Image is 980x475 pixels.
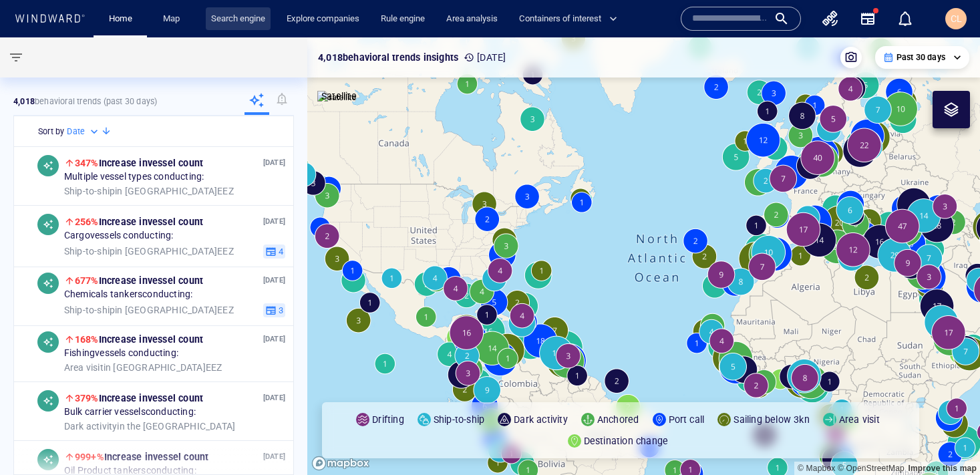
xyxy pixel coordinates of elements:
[733,412,809,428] p: Sailing below 3kn
[64,230,174,242] span: Cargo vessels conducting:
[75,334,99,345] span: 168%
[152,7,195,31] button: Map
[64,171,204,183] span: Multiple vessel types conducting:
[64,420,235,432] span: in the [GEOGRAPHIC_DATA]
[64,406,196,418] span: Bulk carrier vessels conducting:
[464,49,506,65] p: [DATE]
[943,5,969,32] button: CL
[75,334,203,345] span: Increase in vessel count
[597,412,639,428] p: Anchored
[669,412,705,428] p: Port call
[311,456,370,471] a: Mapbox logo
[519,11,617,27] span: Containers of interest
[206,7,271,31] a: Search engine
[75,393,99,404] span: 379%
[839,412,880,428] p: Area visit
[375,7,430,31] a: Rule engine
[263,333,285,345] p: [DATE]
[321,88,357,104] p: Satellite
[13,96,157,108] p: behavioral trends (Past 30 days)
[13,96,35,106] strong: 4,018
[64,304,234,316] span: in [GEOGRAPHIC_DATA] EEZ
[75,158,99,168] span: 347%
[64,304,115,315] span: Ship-to-ship
[99,7,142,31] button: Home
[307,37,980,475] canvas: Map
[67,125,101,138] div: Date
[263,244,285,259] button: 4
[64,420,118,431] span: Dark activity
[897,11,913,27] div: Notification center
[263,391,285,404] p: [DATE]
[883,51,961,63] div: Past 30 days
[67,125,85,138] h6: Date
[64,245,115,256] span: Ship-to-ship
[798,464,835,473] a: Mapbox
[318,49,458,65] p: 4,018 behavioral trends insights
[514,412,568,428] p: Dark activity
[75,393,203,404] span: Increase in vessel count
[584,433,669,449] p: Destination change
[838,464,905,473] a: OpenStreetMap
[75,275,203,286] span: Increase in vessel count
[441,7,503,31] a: Area analysis
[64,347,178,359] span: Fishing vessels conducting:
[64,361,222,373] span: in [GEOGRAPHIC_DATA] EEZ
[75,216,99,227] span: 256%
[64,185,115,196] span: Ship-to-ship
[951,13,962,24] span: CL
[372,412,404,428] p: Drifting
[317,91,357,104] img: satellite
[158,7,190,31] a: Map
[75,216,203,227] span: Increase in vessel count
[263,215,285,228] p: [DATE]
[64,361,104,372] span: Area visit
[263,274,285,287] p: [DATE]
[434,412,484,428] p: Ship-to-ship
[923,415,970,465] iframe: Chat
[263,156,285,169] p: [DATE]
[64,289,193,301] span: Chemicals tankers conducting:
[75,158,203,168] span: Increase in vessel count
[514,7,629,31] button: Containers of interest
[104,7,138,31] a: Home
[281,7,365,31] a: Explore companies
[896,51,945,63] p: Past 30 days
[908,464,977,473] a: Map feedback
[38,125,64,138] h6: Sort by
[64,245,234,257] span: in [GEOGRAPHIC_DATA] EEZ
[263,303,285,317] button: 3
[64,185,234,197] span: in [GEOGRAPHIC_DATA] EEZ
[75,275,99,286] span: 677%
[277,304,283,316] span: 3
[277,245,283,257] span: 4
